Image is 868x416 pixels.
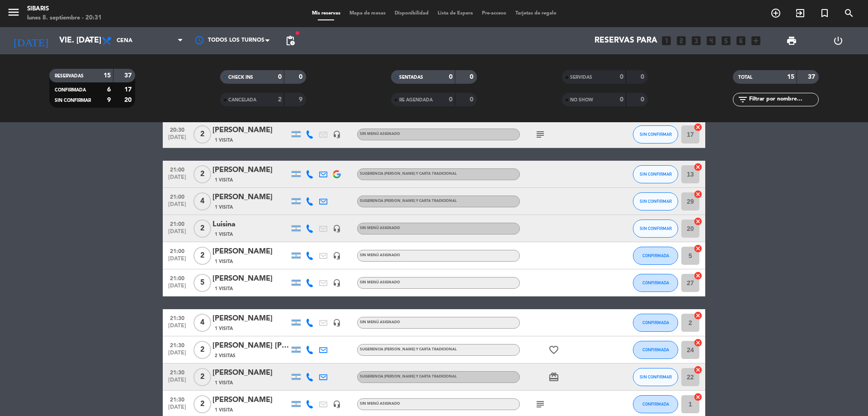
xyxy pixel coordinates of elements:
i: cancel [693,244,703,253]
strong: 0 [278,74,282,80]
i: subject [535,129,546,140]
span: Sin menú asignado [360,320,400,324]
span: Sin menú asignado [360,281,400,284]
i: cancel [693,392,703,402]
button: CONFIRMADA [633,274,678,292]
span: 1 Visita [215,258,233,265]
input: Filtrar por nombre... [748,95,818,105]
span: 1 Visita [215,177,233,184]
span: 4 [193,192,211,210]
span: RESERVADAS [55,74,84,78]
i: card_giftcard [548,372,559,383]
span: Sin menú asignado [360,132,400,136]
i: looks_4 [705,35,717,47]
span: Sin menú asignado [360,253,400,257]
span: 2 [193,165,211,183]
div: [PERSON_NAME] [PERSON_NAME] Piñol [212,340,289,352]
span: 21:00 [166,245,189,256]
button: SIN CONFIRMAR [633,368,678,386]
span: CONFIRMADA [642,253,669,258]
button: CONFIRMADA [633,395,678,413]
div: [PERSON_NAME] [212,246,289,258]
span: RE AGENDADA [399,98,433,102]
span: Lista de Espera [433,11,477,16]
span: 1 Visita [215,325,233,332]
i: filter_list [737,94,748,105]
span: sugerencia [PERSON_NAME] y carta tradicional [360,172,457,176]
span: print [786,35,797,46]
i: exit_to_app [795,8,806,19]
i: looks_one [660,35,672,47]
strong: 0 [641,74,646,80]
i: looks_two [675,35,687,47]
span: [DATE] [166,404,189,415]
div: [PERSON_NAME] [212,313,289,325]
button: SIN CONFIRMAR [633,125,678,143]
strong: 0 [299,74,304,80]
i: subject [535,399,546,410]
span: 2 [193,395,211,413]
span: [DATE] [166,350,189,360]
span: CONFIRMADA [642,280,669,285]
i: headset_mic [333,319,341,327]
span: sugerencia [PERSON_NAME] y carta tradicional [360,199,457,203]
strong: 0 [449,74,453,80]
span: sugerencia [PERSON_NAME] y carta tradicional [360,348,457,351]
button: menu [7,5,20,22]
span: pending_actions [285,35,296,46]
span: 21:00 [166,273,189,283]
span: SENTADAS [399,75,423,80]
strong: 0 [470,96,475,103]
i: looks_6 [735,35,747,47]
i: headset_mic [333,252,341,260]
span: fiber_manual_record [295,30,300,36]
span: 21:30 [166,394,189,404]
span: [DATE] [166,201,189,212]
i: turned_in_not [819,8,830,19]
span: Disponibilidad [390,11,433,16]
span: 2 [193,247,211,265]
i: headset_mic [333,130,341,139]
button: CONFIRMADA [633,314,678,332]
strong: 0 [641,96,646,103]
span: 21:00 [166,164,189,174]
div: [PERSON_NAME] [212,124,289,136]
span: SIN CONFIRMAR [55,98,91,103]
span: 2 [193,220,211,238]
span: 1 Visita [215,204,233,211]
span: CANCELADA [228,98,256,102]
strong: 0 [620,96,623,103]
div: [PERSON_NAME] [212,367,289,379]
div: sibaris [27,5,102,14]
span: Tarjetas de regalo [511,11,561,16]
strong: 20 [124,97,133,103]
i: arrow_drop_down [84,35,95,46]
span: CHECK INS [228,75,253,80]
i: headset_mic [333,400,341,408]
span: Reservas para [594,36,657,45]
span: Pre-acceso [477,11,511,16]
i: cancel [693,217,703,226]
span: [DATE] [166,377,189,387]
span: Mapa de mesas [345,11,390,16]
i: looks_5 [720,35,732,47]
strong: 17 [124,86,133,93]
span: 2 [193,125,211,143]
i: [DATE] [7,31,55,51]
span: SIN CONFIRMAR [640,374,672,379]
span: 21:00 [166,191,189,201]
span: 1 Visita [215,231,233,238]
span: CONFIRMADA [642,347,669,352]
span: CONFIRMADA [642,320,669,325]
i: menu [7,5,20,19]
span: 21:30 [166,312,189,323]
i: cancel [693,311,703,320]
button: CONFIRMADA [633,341,678,359]
strong: 0 [470,74,475,80]
span: 2 Visitas [215,352,236,359]
i: cancel [693,338,703,347]
strong: 15 [104,72,111,79]
div: [PERSON_NAME] [212,191,289,203]
span: 1 Visita [215,406,233,414]
strong: 37 [808,74,817,80]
